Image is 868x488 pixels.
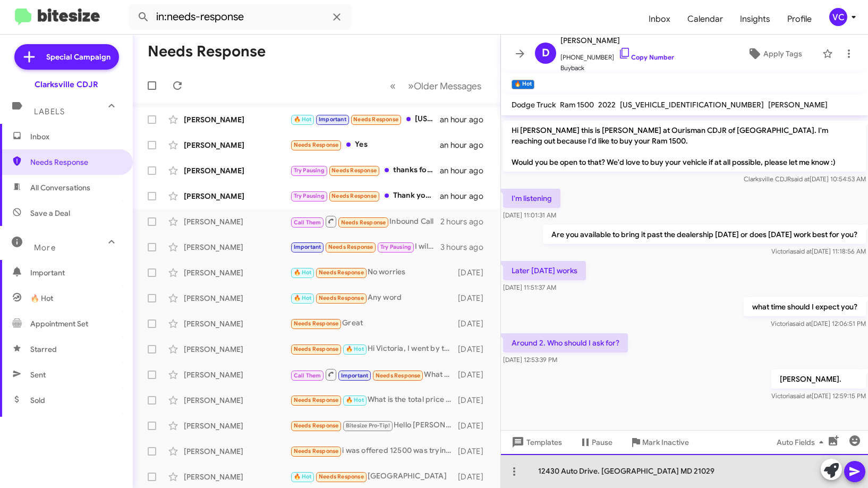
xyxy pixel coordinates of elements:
[30,344,57,355] span: Starred
[319,269,364,276] span: Needs Response
[620,100,764,110] span: [US_VEHICLE_IDENTIFICATION_NUMBER]
[294,219,321,226] span: Call Them
[457,446,492,457] div: [DATE]
[771,369,866,389] p: [PERSON_NAME].
[560,47,674,63] span: [PHONE_NUMBER]
[294,448,339,455] span: Needs Response
[290,215,440,228] div: Inbound Call
[184,472,290,482] div: [PERSON_NAME]
[642,433,689,452] span: Mark Inactive
[319,116,346,123] span: Important
[440,140,492,150] div: an hour ago
[30,395,45,406] span: Sold
[501,454,868,488] div: 12430 Auto Drive. [GEOGRAPHIC_DATA] MD 21029
[184,216,290,227] div: [PERSON_NAME]
[30,157,121,167] span: Needs Response
[779,4,820,35] a: Profile
[512,80,534,89] small: 🔥 Hot
[148,43,266,60] h1: Needs Response
[744,175,866,183] span: Clarksville CDJR [DATE] 10:54:53 AM
[294,372,321,379] span: Call Them
[744,297,866,316] p: what time should I expect you?
[184,140,290,150] div: [PERSON_NAME]
[592,433,612,452] span: Pause
[408,79,414,92] span: »
[503,333,628,352] p: Around 2. Who should I ask for?
[679,4,731,35] a: Calendar
[294,243,321,250] span: Important
[294,116,312,123] span: 🔥 Hot
[793,247,812,255] span: said at
[290,470,457,483] div: [GEOGRAPHIC_DATA]
[290,419,457,432] div: Hello [PERSON_NAME], I asked the team for a pre purchase inspection. But never heard back. I can'...
[731,44,817,63] button: Apply Tags
[319,473,364,480] span: Needs Response
[30,131,121,142] span: Inbox
[414,80,481,92] span: Older Messages
[457,344,492,355] div: [DATE]
[380,243,411,250] span: Try Pausing
[731,4,779,35] a: Insights
[341,372,369,379] span: Important
[30,267,121,278] span: Important
[294,192,325,199] span: Try Pausing
[791,175,810,183] span: said at
[457,293,492,304] div: [DATE]
[30,293,53,304] span: 🔥 Hot
[457,318,492,329] div: [DATE]
[14,44,119,70] a: Special Campaign
[768,100,828,110] span: [PERSON_NAME]
[34,107,65,116] span: Labels
[820,8,856,26] button: VC
[294,422,339,429] span: Needs Response
[294,141,339,148] span: Needs Response
[30,318,88,329] span: Appointment Set
[34,243,56,253] span: More
[543,225,866,244] p: Are you available to bring it past the dealership [DATE] or does [DATE] work best for you?
[184,242,290,253] div: [PERSON_NAME]
[290,266,457,279] div: No worries
[542,45,550,62] span: D
[346,346,364,352] span: 🔥 Hot
[290,343,457,355] div: Hi Victoria, I went by this past [DATE]
[618,53,674,61] a: Copy Number
[294,269,312,276] span: 🔥 Hot
[294,397,339,403] span: Needs Response
[457,267,492,278] div: [DATE]
[290,164,440,176] div: thanks for following up
[440,242,492,253] div: 3 hours ago
[560,63,674,73] span: Buyback
[560,34,674,47] span: [PERSON_NAME]
[440,216,492,227] div: 2 hours ago
[512,100,556,110] span: Dodge Truck
[290,113,440,125] div: [US_VEHICLE_IDENTIFICATION_NUMBER]
[440,165,492,176] div: an hour ago
[331,192,377,199] span: Needs Response
[184,446,290,457] div: [PERSON_NAME]
[129,4,352,30] input: Search
[503,211,556,219] span: [DATE] 11:01:31 AM
[30,182,90,193] span: All Conversations
[457,420,492,431] div: [DATE]
[46,52,110,62] span: Special Campaign
[184,293,290,304] div: [PERSON_NAME]
[341,219,386,226] span: Needs Response
[290,445,457,457] div: i was offered 12500 was trying to get 14500 and trying to get a little better deal since im tryin...
[30,369,46,380] span: Sent
[384,75,488,97] nav: Page navigation example
[328,243,373,250] span: Needs Response
[763,44,802,63] span: Apply Tags
[768,433,836,452] button: Auto Fields
[777,433,828,452] span: Auto Fields
[294,320,339,327] span: Needs Response
[771,247,866,255] span: Victoria [DATE] 11:18:56 AM
[457,395,492,406] div: [DATE]
[503,121,866,172] p: Hi [PERSON_NAME] this is [PERSON_NAME] at Ourisman CDJR of [GEOGRAPHIC_DATA]. I'm reaching out be...
[501,433,571,452] button: Templates
[771,392,866,400] span: Victoria [DATE] 12:59:15 PM
[184,395,290,406] div: [PERSON_NAME]
[290,368,457,381] div: What steps
[294,346,339,352] span: Needs Response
